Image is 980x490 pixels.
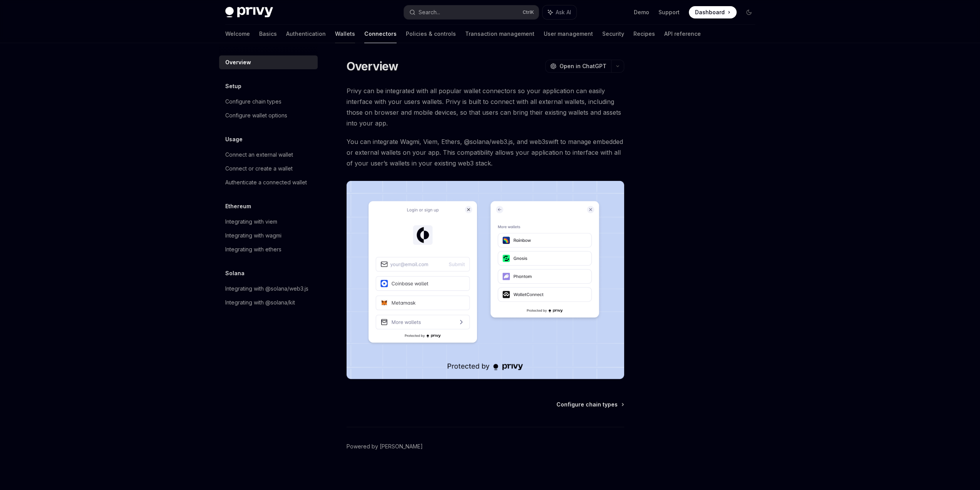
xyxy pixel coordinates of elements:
h5: Setup [225,82,241,91]
h1: Overview [347,59,399,73]
button: Toggle dark mode [743,6,755,18]
span: Dashboard [695,8,725,16]
a: Demo [634,8,649,16]
div: Connect or create a wallet [225,164,293,173]
a: Connectors [364,25,397,43]
div: Authenticate a connected wallet [225,178,307,187]
img: dark logo [225,7,273,18]
a: Overview [219,55,318,69]
div: Integrating with @solana/web3.js [225,284,308,293]
a: Transaction management [465,25,534,43]
div: Overview [225,58,251,67]
div: Integrating with ethers [225,245,281,254]
a: Integrating with viem [219,215,318,229]
span: Ask AI [556,8,571,16]
a: Integrating with ethers [219,242,318,256]
a: Configure chain types [219,95,318,109]
span: Open in ChatGPT [560,62,606,70]
h5: Usage [225,135,243,144]
a: Powered by [PERSON_NAME] [347,443,423,450]
h5: Solana [225,269,245,278]
a: Basics [259,25,277,43]
span: Configure chain types [556,401,618,408]
a: Support [658,8,680,16]
a: Integrating with wagmi [219,229,318,242]
div: Integrating with viem [225,217,277,226]
div: Search... [419,8,440,17]
a: Integrating with @solana/web3.js [219,282,318,296]
h5: Ethereum [225,202,251,211]
img: Connectors3 [347,181,624,379]
a: User management [544,25,593,43]
a: Connect an external wallet [219,148,318,162]
button: Ask AI [543,5,576,19]
a: Welcome [225,25,250,43]
span: You can integrate Wagmi, Viem, Ethers, @solana/web3.js, and web3swift to manage embedded or exter... [347,136,624,169]
a: Security [602,25,624,43]
a: Configure chain types [556,401,623,408]
div: Connect an external wallet [225,150,293,159]
a: Authentication [286,25,326,43]
div: Integrating with wagmi [225,231,281,240]
a: Authenticate a connected wallet [219,176,318,189]
a: API reference [664,25,701,43]
span: Privy can be integrated with all popular wallet connectors so your application can easily interfa... [347,85,624,129]
a: Policies & controls [406,25,456,43]
button: Open in ChatGPT [545,60,611,73]
a: Wallets [335,25,355,43]
a: Integrating with @solana/kit [219,296,318,309]
span: Ctrl K [523,9,534,15]
div: Integrating with @solana/kit [225,298,295,307]
div: Configure chain types [225,97,281,106]
button: Search...CtrlK [404,5,539,19]
a: Connect or create a wallet [219,162,318,176]
a: Recipes [633,25,655,43]
div: Configure wallet options [225,111,287,120]
a: Dashboard [689,6,737,18]
a: Configure wallet options [219,109,318,122]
